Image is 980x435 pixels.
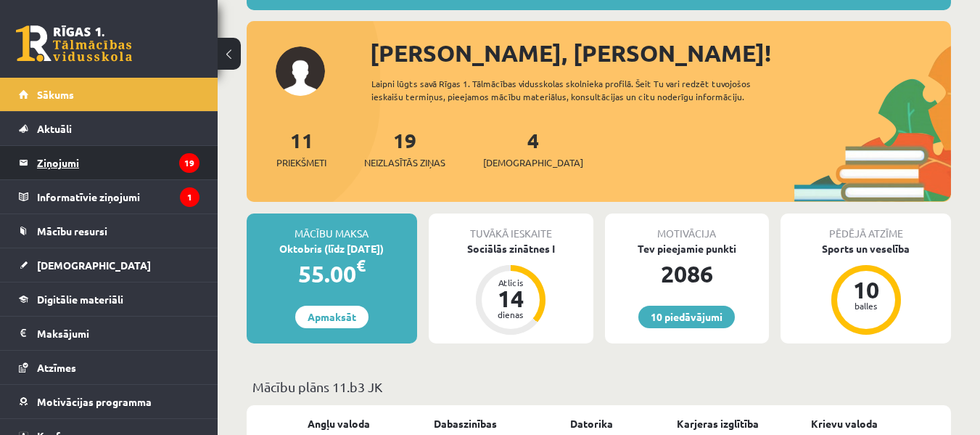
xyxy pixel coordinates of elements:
a: 11Priekšmeti [276,127,326,170]
span: [DEMOGRAPHIC_DATA] [37,259,151,272]
a: Sports un veselība 10 balles [781,241,951,337]
a: Rīgas 1. Tālmācības vidusskola [16,25,132,62]
div: Laipni lūgts savā Rīgas 1. Tālmācības vidusskolas skolnieka profilā. Šeit Tu vari redzēt tuvojošo... [371,77,794,103]
i: 1 [180,187,199,207]
span: Mācību resursi [37,224,107,237]
a: [DEMOGRAPHIC_DATA] [19,248,199,282]
div: dienas [489,310,532,319]
div: Pēdējā atzīme [781,214,951,241]
legend: Ziņojumi [37,146,199,179]
a: Ziņojumi19 [19,146,199,179]
span: € [356,255,366,276]
p: Mācību plāns 11.b3 JK [252,377,945,397]
span: [DEMOGRAPHIC_DATA] [483,155,583,170]
a: Apmaksāt [295,306,368,328]
div: 14 [489,287,532,310]
a: Digitālie materiāli [19,282,199,316]
div: 2086 [605,256,770,291]
div: balles [844,301,888,310]
div: Sociālās zinātnes I [429,241,593,256]
div: Tev pieejamie punkti [605,241,770,256]
a: 19Neizlasītās ziņas [364,127,445,170]
div: Atlicis [489,278,532,287]
span: Motivācijas programma [37,395,152,408]
span: Neizlasītās ziņas [364,155,445,170]
div: 55.00 [247,256,417,291]
span: Digitālie materiāli [37,293,123,306]
a: 10 piedāvājumi [638,306,735,328]
a: Aktuāli [19,112,199,145]
div: Oktobris (līdz [DATE]) [247,241,417,256]
a: Atzīmes [19,351,199,384]
div: Tuvākā ieskaite [429,214,593,241]
span: Priekšmeti [276,155,326,170]
a: Motivācijas programma [19,385,199,418]
a: Karjeras izglītība [677,416,759,431]
i: 19 [179,153,199,173]
div: [PERSON_NAME], [PERSON_NAME]! [370,36,951,70]
span: Atzīmes [37,361,76,374]
div: Mācību maksa [247,214,417,241]
a: Maksājumi [19,317,199,350]
div: Motivācija [605,214,770,241]
legend: Maksājumi [37,317,199,350]
span: Sākums [37,88,74,101]
a: Informatīvie ziņojumi1 [19,180,199,214]
legend: Informatīvie ziņojumi [37,180,199,214]
a: Krievu valoda [811,416,878,431]
a: Dabaszinības [434,416,497,431]
a: Datorika [570,416,613,431]
a: Sociālās zinātnes I Atlicis 14 dienas [429,241,593,337]
a: Mācību resursi [19,214,199,248]
div: 10 [844,278,888,301]
a: Sākums [19,78,199,111]
div: Sports un veselība [781,241,951,256]
a: Angļu valoda [308,416,370,431]
a: 4[DEMOGRAPHIC_DATA] [483,127,583,170]
span: Aktuāli [37,122,72,135]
